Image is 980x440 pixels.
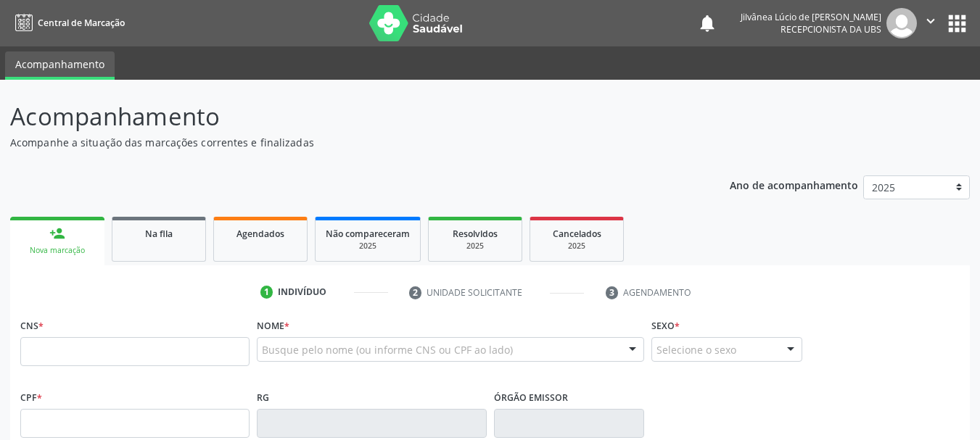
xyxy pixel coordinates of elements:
[741,11,881,23] div: Jilvânea Lúcio de [PERSON_NAME]
[278,286,326,299] div: Indivíduo
[5,51,115,80] a: Acompanhamento
[453,228,498,240] span: Resolvidos
[944,11,970,36] button: apps
[697,13,717,33] button: notifications
[236,228,284,240] span: Agendados
[20,315,44,337] label: CNS
[886,8,917,38] img: img
[260,286,273,299] div: 1
[145,228,173,240] span: Na fila
[730,175,858,194] p: Ano de acompanhamento
[540,241,613,252] div: 2025
[917,8,944,38] button: 
[651,315,680,337] label: Sexo
[781,23,881,36] span: Recepcionista da UBS
[20,245,94,256] div: Nova marcação
[10,99,682,135] p: Acompanhamento
[38,17,125,29] span: Central de Marcação
[439,241,511,252] div: 2025
[10,11,125,35] a: Central de Marcação
[257,386,269,409] label: RG
[923,13,939,29] i: 
[49,225,65,241] div: person_add
[326,241,410,252] div: 2025
[553,228,601,240] span: Cancelados
[262,342,513,357] span: Busque pelo nome (ou informe CNS ou CPF ao lado)
[257,315,289,337] label: Nome
[494,386,568,409] label: Órgão emissor
[656,342,736,357] span: Selecione o sexo
[10,135,682,150] p: Acompanhe a situação das marcações correntes e finalizadas
[326,228,410,240] span: Não compareceram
